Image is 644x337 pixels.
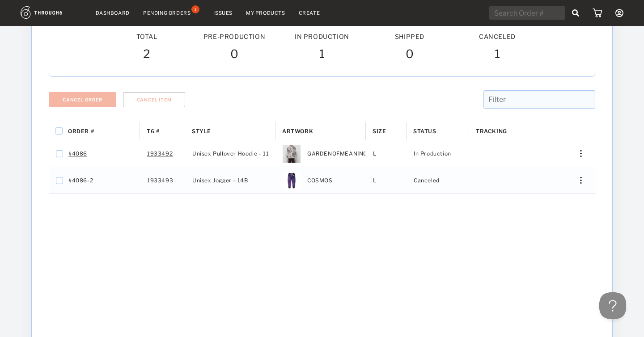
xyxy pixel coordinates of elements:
[143,9,200,17] a: Pending Orders1
[307,148,385,160] span: GARDENOFMEANINGWAVE
[495,47,500,63] span: 1
[476,128,507,135] span: Tracking
[483,90,595,109] input: Filter
[68,128,94,135] span: Order #
[68,175,93,186] a: #4086-2
[192,128,211,135] span: Style
[283,172,301,190] img: MensJoggers-Mockups-FRONT_276c8a28-5beb-461b-ab2e-ade36931027f.jpg
[282,128,313,135] span: Artwork
[395,33,424,40] span: Shipped
[213,10,233,16] a: Issues
[295,33,349,40] span: In Production
[319,47,325,63] span: 1
[599,292,626,319] iframe: Toggle Customer Support
[21,6,82,19] img: logo.1c10ca64.svg
[63,97,102,102] span: Cancel Order
[147,175,173,186] a: 1933493
[366,140,407,167] div: L
[479,33,516,40] span: Canceled
[307,175,333,186] span: COSMOS
[192,175,248,186] span: Unisex Jogger - 14B
[96,10,130,16] a: Dashboard
[406,47,414,63] span: 0
[230,47,239,63] span: 0
[49,92,116,107] button: Cancel Order
[413,128,436,135] span: Status
[593,8,602,17] img: icon_cart.dab5cea1.svg
[192,148,269,160] span: Unisex Pullover Hoodie - 11
[580,150,581,157] img: meatball_vertical.0c7b41df.svg
[373,128,386,135] span: Size
[580,177,581,184] img: meatball_vertical.0c7b41df.svg
[366,167,407,194] div: L
[49,167,596,194] div: Press SPACE to select this row.
[283,145,301,163] img: 1584_Thumb_7ac52047236d447aabbe9d26f043b036-584-.png
[143,47,151,63] span: 2
[147,148,173,160] a: 1933492
[136,33,157,40] span: Total
[123,92,186,107] button: Cancel Item
[203,33,265,40] span: Pre-Production
[299,10,320,16] a: Create
[246,10,285,16] a: My Products
[191,5,199,13] div: 1
[414,175,440,186] span: Canceled
[414,148,451,160] span: In Production
[137,97,172,102] span: Cancel Item
[489,6,565,20] input: Search Order #
[68,148,87,160] a: #4086
[49,140,596,167] div: Press SPACE to select this row.
[147,128,159,135] span: T6 #
[143,10,191,16] div: Pending Orders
